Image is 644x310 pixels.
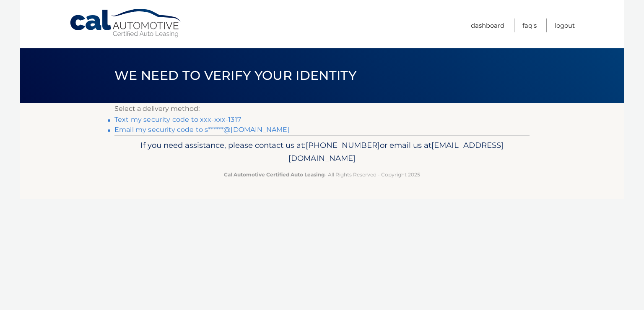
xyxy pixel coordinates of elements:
[69,8,182,38] a: Cal Automotive
[306,140,380,150] span: [PHONE_NUMBER]
[114,68,356,83] span: We need to verify your identity
[114,116,241,123] a: Text my security code to xxx-xxx-1317
[522,18,537,32] a: FAQ's
[114,103,530,115] p: Select a delivery method:
[120,170,524,179] p: - All Rights Reserved - Copyright 2025
[555,18,575,32] a: Logout
[114,126,290,134] a: Email my security code to s******@[DOMAIN_NAME]
[224,171,325,178] strong: Cal Automotive Certified Auto Leasing
[120,139,524,166] p: If you need assistance, please contact us at: or email us at
[471,18,504,32] a: Dashboard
